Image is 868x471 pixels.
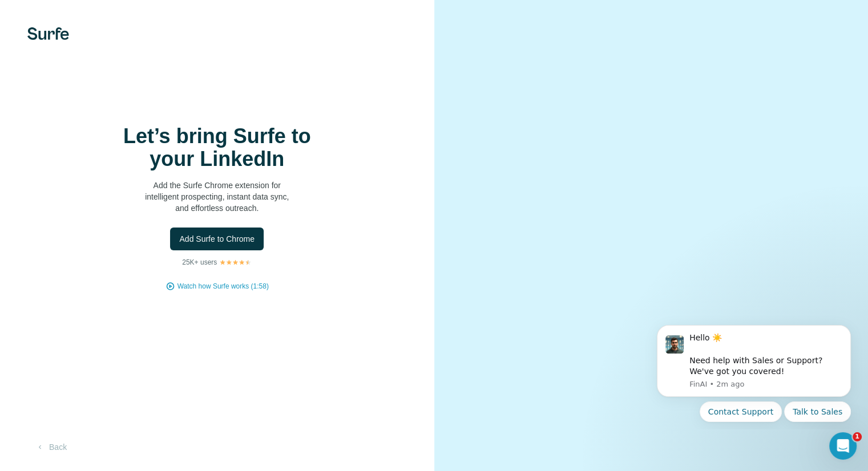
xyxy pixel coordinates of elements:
[27,27,69,40] img: Surfe's logo
[177,281,269,291] button: Watch how Surfe works (1:58)
[103,180,331,214] p: Add the Surfe Chrome extension for intelligent prospecting, instant data sync, and effortless out...
[170,228,264,250] button: Add Surfe to Chrome
[219,259,252,266] img: Rating Stars
[829,432,857,460] iframe: Intercom live chat
[182,257,217,267] p: 25K+ users
[179,233,255,245] span: Add Surfe to Chrome
[103,125,331,170] h1: Let’s bring Surfe to your LinkedIn
[640,315,868,429] iframe: Intercom notifications message
[27,437,75,457] button: Back
[853,432,862,441] span: 1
